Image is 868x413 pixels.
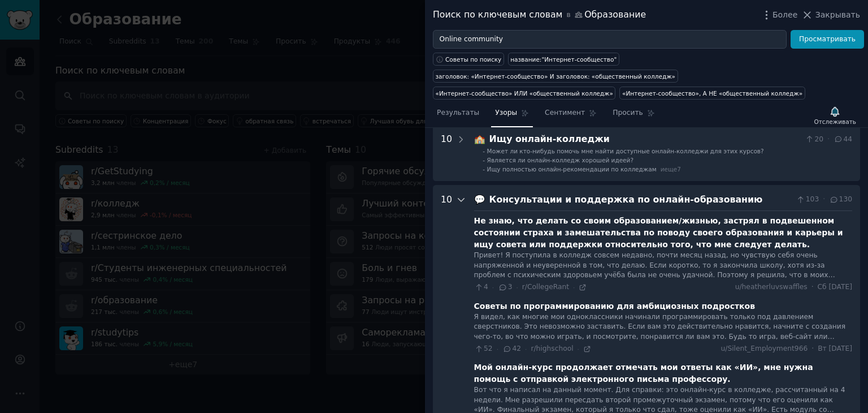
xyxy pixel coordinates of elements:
[474,363,813,384] font: Мой онлайн-курс продолжает отмечать мои ответы как «ИИ», мне нужна помощь с отправкой электронног...
[445,56,501,63] font: Советы по поиску
[815,10,860,19] font: Закрывать
[516,284,518,291] font: ·
[474,134,485,144] font: 🏫
[541,104,601,127] a: Сентимент
[433,9,562,20] font: Поиск по ключевым словам
[665,166,678,173] font: еще
[827,135,830,143] font: ·
[433,30,787,49] input: Попробуйте использовать ключевое слово, связанное с вашим бизнесом.
[525,346,527,352] font: ·
[573,284,575,291] font: ·
[613,109,643,117] font: Просить
[811,283,814,291] font: ·
[474,251,835,289] font: Привет! Я поступила в колледж совсем недавно, почти месяц назад, но чувствую себя очень напряженн...
[483,166,485,173] font: -
[484,345,493,352] font: 52
[436,90,613,97] font: «Интернет-сообщество» ИЛИ «общественный колледж»
[510,56,617,63] font: название:"Интернет-сообщество"
[772,10,797,19] font: Более
[578,346,579,352] font: ·
[531,345,573,352] font: r/highschool
[661,166,665,173] font: и
[818,283,852,291] font: Сб [DATE]
[609,104,659,127] a: Просить
[584,9,646,20] font: Образование
[491,104,533,127] a: Узоры
[497,346,498,352] font: ·
[806,195,819,203] font: 103
[433,53,504,66] button: Советы по поиску
[483,157,485,164] font: -
[801,9,860,21] button: Закрывать
[566,11,570,19] font: в
[441,134,452,144] font: 10
[489,134,610,144] font: Ищу онлайн-колледжи
[492,284,494,291] font: ·
[814,118,856,125] font: Отслеживать
[791,30,864,49] button: Просматривать
[474,313,846,351] font: Я видел, как многие мои одноклассники начинали программировать только под давлением сверстников. ...
[677,166,681,173] font: 7
[811,345,814,352] font: ·
[436,73,676,80] font: заголовок: «Интернет-сообщество» И заголовок: «общественный колледж»
[512,345,521,352] font: 42
[839,195,852,203] font: 130
[814,135,823,143] font: 20
[810,104,860,127] button: Отслеживать
[437,109,479,117] font: Результаты
[735,283,808,291] font: u/heatherluvswaffles
[818,345,852,352] font: Вт [DATE]
[799,35,856,43] font: Просматривать
[484,283,488,291] font: 4
[843,135,852,143] font: 44
[721,345,808,352] font: u/Silent_Employment966
[487,166,657,173] font: Ищу полностью онлайн-рекомендации по колледжам
[487,157,633,164] font: Является ли онлайн-колледж хорошей идеей?
[545,109,585,117] font: Сентимент
[433,70,678,83] a: заголовок: «Интернет-сообщество» И заголовок: «общественный колледж»
[508,283,513,291] font: 3
[622,90,802,97] font: «Интернет-сообщество», А НЕ «общественный колледж»
[433,104,483,127] a: Результаты
[474,194,485,205] font: 💬
[522,283,569,291] font: r/CollegeRant
[823,195,825,203] font: ·
[474,302,755,311] font: Советы по программированию для амбициозных подростков
[508,53,619,66] a: название:"Интернет-сообщество"
[474,216,843,249] font: Не знаю, что делать со своим образованием/жизнью, застрял в подвешенном состоянии страха и замеша...
[441,194,452,205] font: 10
[761,9,797,21] button: Более
[495,109,517,117] font: Узоры
[619,87,805,100] a: «Интернет-сообщество», А НЕ «общественный колледж»
[433,87,615,100] a: «Интернет-сообщество» ИЛИ «общественный колледж»
[487,148,764,154] font: Может ли кто-нибудь помочь мне найти доступные онлайн-колледжи для этих курсов?
[483,148,485,154] font: -
[489,194,763,205] font: Консультации и поддержка по онлайн-образованию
